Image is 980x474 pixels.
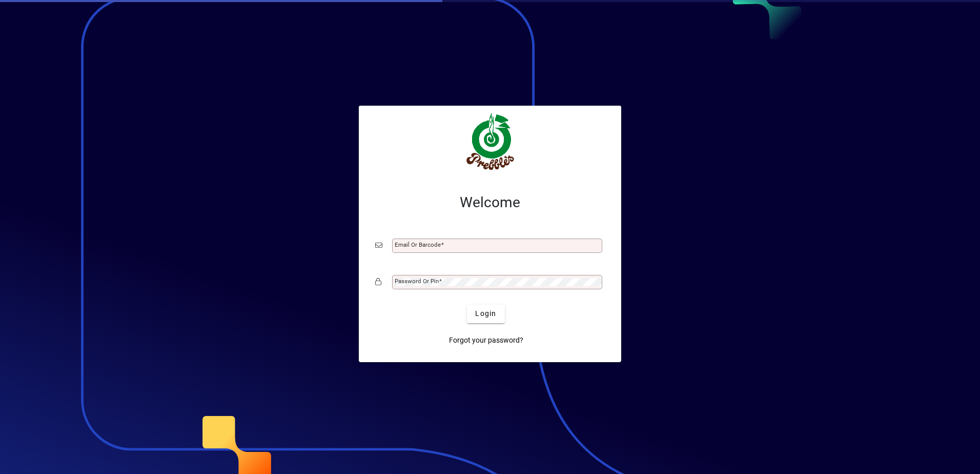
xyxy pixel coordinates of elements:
button: Login [467,305,504,323]
mat-label: Password or Pin [395,278,439,285]
span: Login [475,308,496,319]
mat-label: Email or Barcode [395,241,441,248]
h2: Welcome [375,194,605,211]
a: Forgot your password? [445,331,527,350]
span: Forgot your password? [449,335,523,346]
